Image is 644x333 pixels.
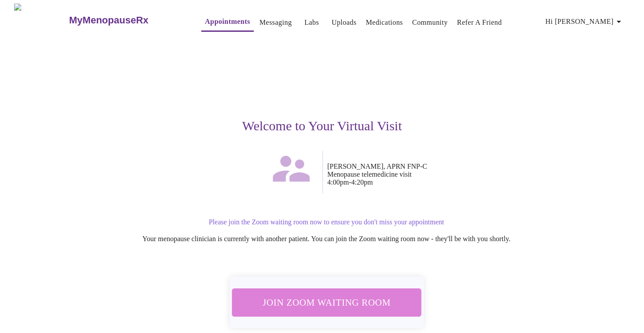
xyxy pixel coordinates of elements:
p: Your menopause clinician is currently with another patient. You can join the Zoom waiting room no... [59,235,594,243]
a: Messaging [260,16,292,29]
button: Uploads [328,14,360,31]
span: Join Zoom Waiting Room [243,294,410,310]
button: Join Zoom Waiting Room [232,288,422,316]
a: Community [412,16,448,29]
button: Hi [PERSON_NAME] [542,13,628,30]
h3: MyMenopauseRx [69,15,149,26]
a: MyMenopauseRx [68,5,184,36]
a: Appointments [205,15,250,28]
h3: Welcome to Your Virtual Visit [50,118,594,133]
a: Labs [305,16,319,29]
button: Medications [362,14,407,31]
span: Hi [PERSON_NAME] [546,15,624,28]
a: Uploads [331,16,357,29]
button: Appointments [201,13,253,32]
button: Messaging [256,14,295,31]
button: Refer a Friend [453,14,505,31]
img: MyMenopauseRx Logo [14,4,68,37]
button: Labs [298,14,326,31]
a: Medications [366,16,403,29]
p: [PERSON_NAME], APRN FNP-C Menopause telemedicine visit 4:00pm - 4:20pm [328,163,594,186]
a: Refer a Friend [457,16,502,29]
button: Community [409,14,452,31]
p: Please join the Zoom waiting room now to ensure you don't miss your appointment [59,218,594,226]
